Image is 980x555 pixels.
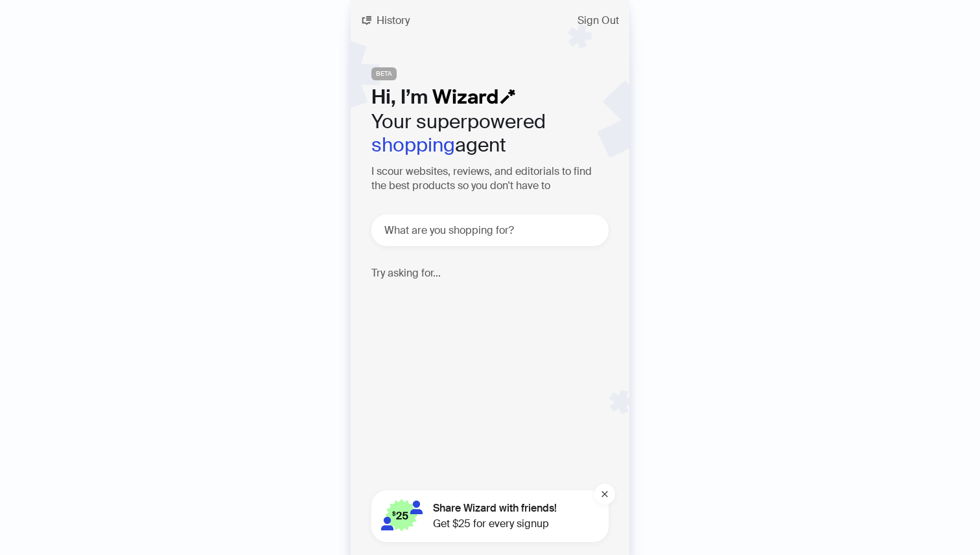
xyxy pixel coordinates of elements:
button: Share Wizard with friends!Get $25 for every signup [371,490,609,542]
button: History [351,10,420,31]
h3: I scour websites, reviews, and editorials to find the best products so you don't have to [371,164,609,194]
button: Sign Out [567,10,629,31]
span: BETA [371,67,397,80]
h4: Try asking for... [371,267,609,279]
span: Sign Out [577,16,619,26]
span: Hi, I’m [371,84,428,109]
em: shopping [371,132,455,157]
span: close [601,490,609,498]
span: Share Wizard with friends! [433,501,557,516]
h2: Your superpowered agent [371,110,609,157]
span: Get $25 for every signup [433,516,557,532]
span: History [377,16,410,26]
